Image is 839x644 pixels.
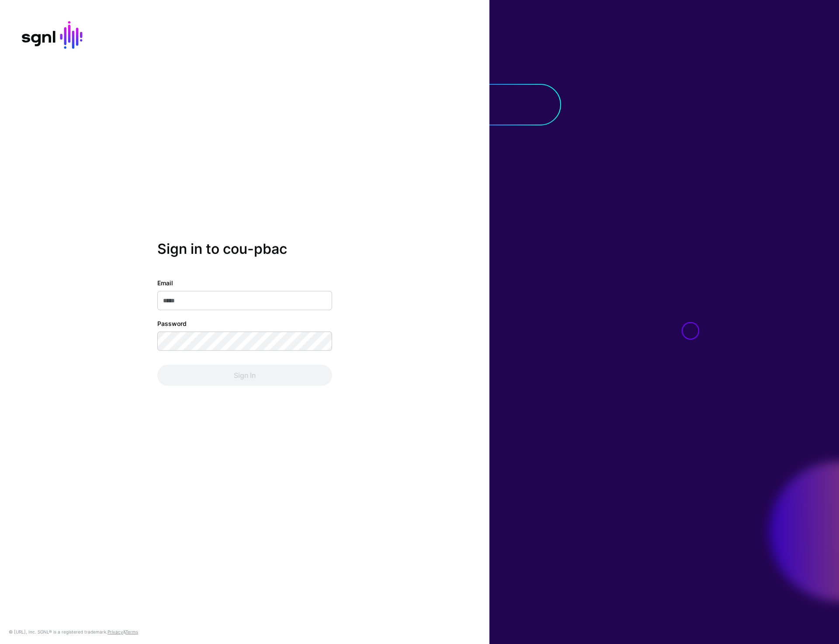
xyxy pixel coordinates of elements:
a: Privacy [107,629,123,634]
a: Terms [125,629,138,634]
label: Password [157,319,187,328]
h2: Sign in to cou-pbac [157,241,332,257]
label: Email [157,278,173,287]
div: © [URL], Inc. SGNL® is a registered trademark. & [9,628,138,635]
